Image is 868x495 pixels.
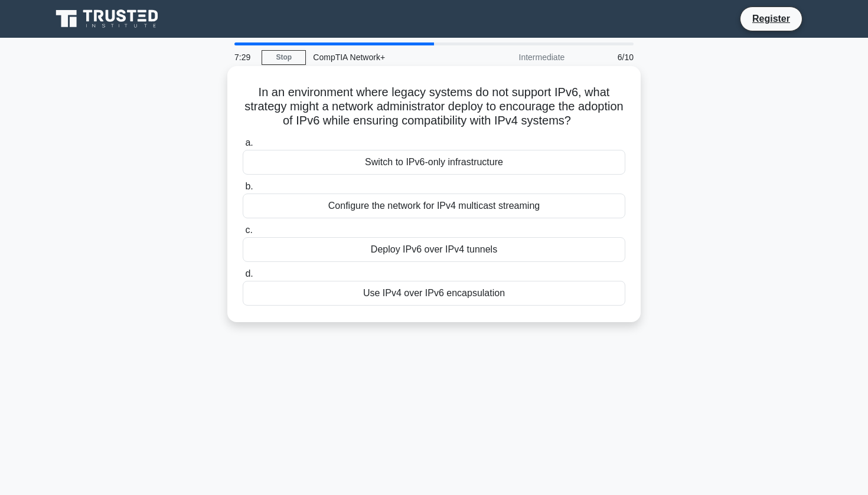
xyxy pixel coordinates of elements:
a: Register [745,11,797,26]
div: CompTIA Network+ [306,45,468,69]
a: Stop [262,50,306,65]
span: b. [245,181,253,191]
span: a. [245,137,253,147]
div: 7:29 [227,45,262,69]
div: Deploy IPv6 over IPv4 tunnels [243,237,625,262]
h5: In an environment where legacy systems do not support IPv6, what strategy might a network adminis... [242,85,626,129]
div: Configure the network for IPv4 multicast streaming [243,194,625,218]
div: Intermediate [468,45,572,69]
div: 6/10 [572,45,641,69]
div: Switch to IPv6-only infrastructure [243,150,625,175]
div: Use IPv4 over IPv6 encapsulation [243,281,625,306]
span: d. [245,268,253,278]
span: c. [245,225,252,235]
